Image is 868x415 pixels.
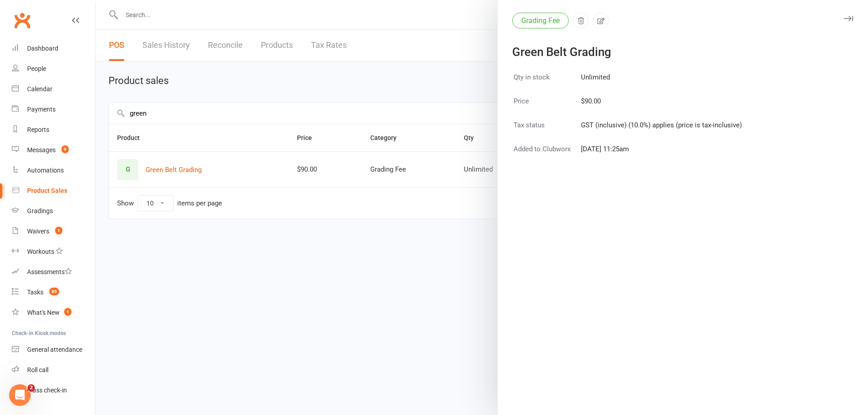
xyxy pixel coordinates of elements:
a: Calendar [12,79,95,99]
div: Workouts [27,248,54,255]
td: GST (inclusive) (10.0%) applies (price is tax-inclusive) [580,119,742,142]
a: Class kiosk mode [12,380,95,401]
td: Unlimited [580,71,742,94]
div: Reports [27,126,49,133]
div: What's New [27,309,60,316]
div: Dashboard [27,45,58,52]
td: [DATE] 11:25am [580,143,742,166]
div: Assessments [27,268,72,275]
a: Payments [12,99,95,120]
div: Waivers [27,228,49,235]
div: Green Belt Grading [512,47,842,57]
td: Tax status [513,119,580,142]
div: People [27,65,46,72]
div: Roll call [27,366,48,373]
div: Payments [27,106,56,113]
a: General attendance kiosk mode [12,340,95,360]
a: People [12,59,95,79]
button: Grading Fee [512,13,569,28]
a: Dashboard [12,38,95,59]
td: Added to Clubworx [513,143,580,166]
td: Price [513,95,580,118]
span: 89 [49,288,59,295]
span: 9 [61,145,69,153]
td: $90.00 [580,95,742,118]
a: Roll call [12,360,95,380]
a: Gradings [12,201,95,221]
a: Reports [12,120,95,140]
div: Tasks [27,289,43,296]
a: Messages 9 [12,140,95,160]
div: Calendar [27,85,52,93]
iframe: Intercom live chat [9,384,31,406]
a: Automations [12,160,95,181]
td: Qty in stock [513,71,580,94]
div: General attendance [27,346,82,353]
div: Class check-in [27,387,67,394]
div: Gradings [27,207,53,214]
a: What's New1 [12,303,95,323]
a: Workouts [12,242,95,262]
div: Automations [27,167,64,174]
span: 1 [55,227,62,234]
a: Assessments [12,262,95,282]
div: Product Sales [27,187,67,194]
a: Clubworx [11,9,33,32]
span: 1 [64,308,71,316]
div: Messages [27,146,56,154]
span: 2 [28,384,35,392]
a: Product Sales [12,181,95,201]
a: Tasks 89 [12,282,95,303]
a: Waivers 1 [12,221,95,242]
